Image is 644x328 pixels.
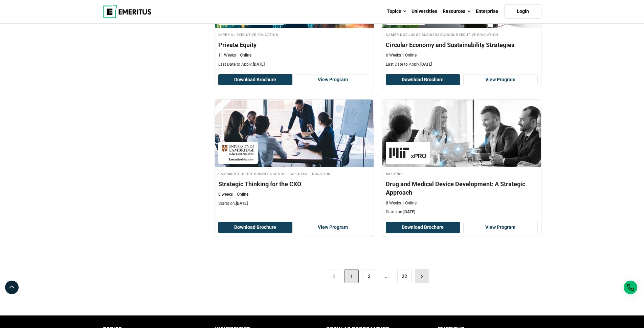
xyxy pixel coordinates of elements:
[403,210,415,214] span: [DATE]
[296,74,370,86] a: View Program
[222,145,254,160] img: Cambridge Judge Business School Executive Education
[253,62,265,67] span: [DATE]
[218,31,370,37] h4: Imperial Executive Education
[420,62,432,67] span: [DATE]
[386,74,460,86] button: Download Brochure
[218,192,233,197] p: 8 weeks
[362,269,376,283] a: 2
[397,269,412,283] a: 22
[386,180,538,197] h4: Drug and Medical Device Development: A Strategic Approach
[403,200,417,206] p: Online
[386,31,538,37] h4: Cambridge Judge Business School Executive Education
[382,100,541,218] a: Healthcare Course by MIT xPRO - September 4, 2025 MIT xPRO MIT xPRO Drug and Medical Device Devel...
[386,200,401,206] p: 8 Weeks
[218,74,293,86] button: Download Brochure
[218,222,293,233] button: Download Brochure
[403,52,417,58] p: Online
[218,62,370,67] p: Last Date to Apply:
[386,222,460,233] button: Download Brochure
[236,201,248,206] span: [DATE]
[386,62,538,67] p: Last Date to Apply:
[296,222,370,233] a: View Program
[386,171,538,176] h4: MIT xPRO
[386,41,538,49] h4: Circular Economy and Sustainability Strategies
[218,180,370,188] h4: Strategic Thinking for the CXO
[218,41,370,49] h4: Private Equity
[215,100,374,210] a: Leadership Course by Cambridge Judge Business School Executive Education - September 4, 2025 Camb...
[504,4,541,19] a: Login
[345,269,359,283] span: 1
[463,222,538,233] a: View Program
[415,269,429,283] a: >
[380,269,394,283] span: ...
[389,145,426,160] img: MIT xPRO
[386,52,401,58] p: 6 Weeks
[235,192,248,197] p: Online
[382,100,541,167] img: Drug and Medical Device Development: A Strategic Approach | Online Healthcare Course
[218,201,370,206] p: Starts on:
[386,209,538,215] p: Starts on:
[218,171,370,176] h4: Cambridge Judge Business School Executive Education
[238,52,251,58] p: Online
[215,100,374,167] img: Strategic Thinking for the CXO | Online Leadership Course
[218,52,236,58] p: 11 Weeks
[463,74,538,86] a: View Program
